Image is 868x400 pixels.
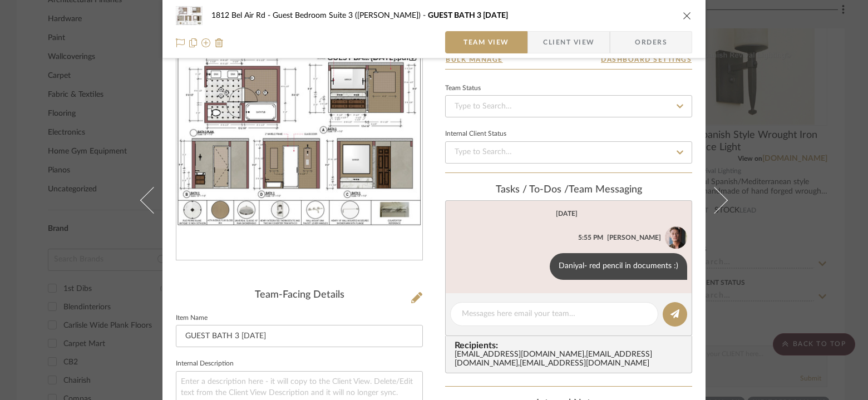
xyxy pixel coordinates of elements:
[176,315,208,321] label: Item Name
[273,12,428,19] span: Guest Bedroom Suite 3 ([PERSON_NAME])
[176,53,422,226] img: a697b15b-dded-4d98-aece-b43b11b7cb11_436x436.jpg
[682,11,692,21] button: close
[215,38,224,47] img: Remove from project
[496,185,569,195] span: Tasks / To-Dos /
[176,325,423,347] input: Enter Item Name
[428,12,508,19] span: GUEST BATH 3 [DATE]
[578,233,603,243] div: 5:55 PM
[556,210,578,218] div: [DATE]
[550,253,687,280] div: Daniyal- red pencil in documents :)
[543,31,594,53] span: Client View
[463,31,509,53] span: Team View
[176,289,423,302] div: Team-Facing Details
[211,12,273,19] span: 1812 Bel Air Rd
[445,55,504,65] button: Bulk Manage
[607,233,661,243] div: [PERSON_NAME]
[176,4,203,27] img: a697b15b-dded-4d98-aece-b43b11b7cb11_48x40.jpg
[455,350,687,368] div: [EMAIL_ADDRESS][DOMAIN_NAME] , [EMAIL_ADDRESS][DOMAIN_NAME] , [EMAIL_ADDRESS][DOMAIN_NAME]
[623,31,679,53] span: Orders
[455,340,687,350] span: Recipients:
[665,226,687,249] img: a2497b2d-a1a4-483f-9b0d-4fa1f75d8f46.png
[445,95,692,117] input: Type to Search…
[445,131,506,137] div: Internal Client Status
[600,55,692,65] button: Dashboard Settings
[176,361,234,367] label: Internal Description
[176,53,422,226] div: 0
[445,141,692,164] input: Type to Search…
[445,184,692,196] div: team Messaging
[445,86,481,91] div: Team Status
